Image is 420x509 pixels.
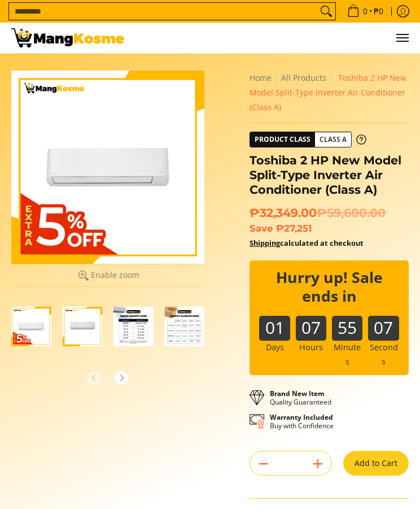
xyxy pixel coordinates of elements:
span: • [344,5,387,18]
button: Enable zoom [11,264,204,287]
button: Add to Cart [343,451,409,476]
ul: Customer Navigation [135,23,409,53]
a: Shipping [250,238,280,248]
strong: Brand New Item [270,389,325,398]
img: Toshiba 2 HP New Model Split-Type Inverter Air Conditioner (Class A)-1 [11,306,51,346]
img: Toshiba 2 HP New Model Split-Type Inverter Air Conditioner (Class A)-2 [63,306,103,346]
b: 07 [296,316,326,329]
a: All Products [281,72,326,83]
a: Home [250,72,272,83]
p: Quality Guaranteed [270,389,331,406]
span: Save [250,223,273,234]
b: 55 [332,316,362,329]
button: Add [304,455,331,473]
a: Product Class Class A [250,132,366,147]
button: Menu [395,23,409,53]
nav: Breadcrumbs [250,71,409,114]
span: ₱32,349.00 [250,206,386,220]
p: Buy with Confidence [270,413,334,430]
img: Toshiba Split-Type Inverter Hi-Wall 2HP Aircon (Class A) l Mang Kosme [11,28,124,47]
span: ₱0 [372,7,385,15]
img: Toshiba 2 HP New Model Split-Type Inverter Air Conditioner (Class A)-3 [113,306,154,346]
span: Class A [315,133,351,147]
nav: Main Menu [135,23,409,53]
b: 01 [259,316,290,329]
strong: calculated at checkout [250,238,364,248]
span: ₱27,251 [276,223,312,234]
img: Toshiba 2 HP New Model Split-Type Inverter Air Conditioner (Class A)-4 [165,306,205,346]
button: Subtract [250,455,277,473]
span: 0 [361,7,369,15]
span: Product Class [250,132,315,147]
b: 07 [368,316,399,329]
span: Enable zoom [91,271,139,280]
button: Next [109,366,134,390]
strong: Warranty Included [270,412,333,422]
button: Search [317,3,335,20]
span: Toshiba 2 HP New Model Split-Type Inverter Air Conditioner (Class A) [250,72,406,112]
del: ₱59,600.00 [317,206,386,220]
h1: Toshiba 2 HP New Model Split-Type Inverter Air Conditioner (Class A) [250,153,409,197]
